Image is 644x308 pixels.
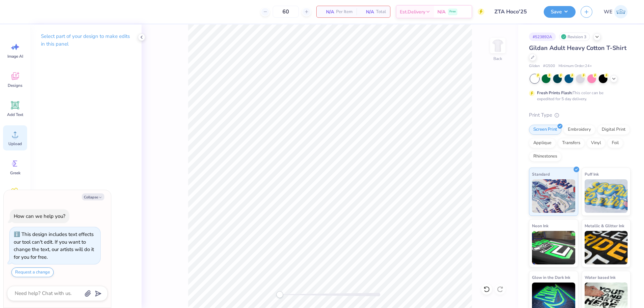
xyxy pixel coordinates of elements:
[7,112,23,117] span: Add Text
[558,63,592,69] span: Minimum Order: 24 +
[585,222,624,229] span: Metallic & Glitter Ink
[544,6,576,18] button: Save
[529,111,631,119] div: Print Type
[543,63,555,69] span: # G500
[537,90,573,96] strong: Fresh Prints Flash:
[529,151,561,162] div: Rhinestones
[376,8,386,15] span: Total
[532,222,548,229] span: Neon Ink
[559,33,590,41] div: Revision 3
[361,8,374,15] span: N/A
[585,179,628,213] img: Puff Ink
[532,231,575,264] img: Neon Ink
[563,125,595,135] div: Embroidery
[601,5,631,18] a: WE
[491,39,504,52] img: Back
[585,274,615,281] span: Water based Ink
[400,8,425,15] span: Est. Delivery
[585,231,628,264] img: Metallic & Glitter Ink
[437,8,445,15] span: N/A
[8,83,22,88] span: Designs
[493,56,502,62] div: Back
[7,54,23,59] span: Image AI
[336,8,353,15] span: Per Item
[587,138,605,148] div: Vinyl
[529,44,627,52] span: Gildan Adult Heavy Cotton T-Shirt
[614,5,628,18] img: Werrine Empeynado
[321,8,334,15] span: N/A
[529,138,556,148] div: Applique
[597,125,630,135] div: Digital Print
[489,5,539,18] input: Untitled Design
[532,171,550,178] span: Standard
[41,33,131,48] p: Select part of your design to make edits in this panel
[537,90,620,102] div: This color can be expedited for 5 day delivery.
[14,213,65,220] div: How can we help you?
[449,9,456,14] span: Free
[585,171,599,178] span: Puff Ink
[273,6,299,18] input: – –
[11,267,54,277] button: Request a change
[532,274,570,281] span: Glow in the Dark Ink
[10,170,20,176] span: Greek
[529,125,561,135] div: Screen Print
[14,231,94,260] div: This design includes text effects our tool can't edit. If you want to change the text, our artist...
[604,8,612,16] span: WE
[82,193,104,200] button: Collapse
[607,138,623,148] div: Foil
[8,141,22,146] span: Upload
[558,138,585,148] div: Transfers
[529,33,556,41] div: # 523892A
[276,291,283,298] div: Accessibility label
[529,63,540,69] span: Gildan
[532,179,575,213] img: Standard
